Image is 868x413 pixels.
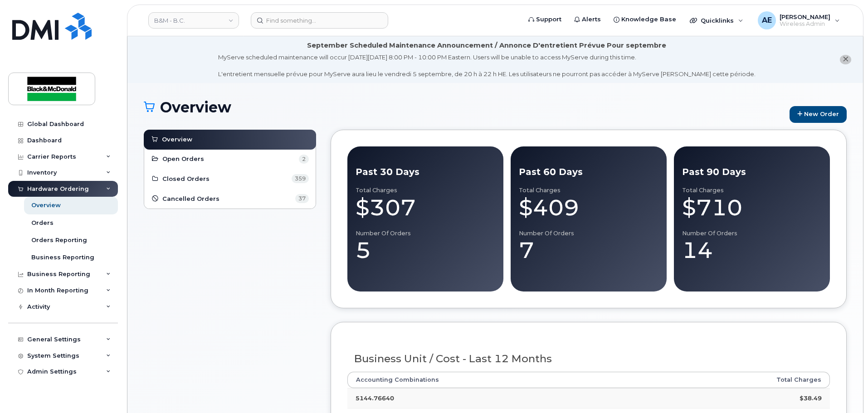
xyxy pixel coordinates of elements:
div: Past 60 Days [519,165,658,179]
span: 359 [292,174,309,183]
span: Cancelled Orders [162,194,219,203]
th: Accounting Combinations [347,372,678,388]
a: Cancelled Orders 37 [151,193,309,204]
div: $307 [356,194,495,221]
a: Overview [151,134,309,145]
span: 37 [295,194,309,203]
span: Overview [162,135,192,144]
div: September Scheduled Maintenance Announcement / Annonce D'entretient Prévue Pour septembre [307,41,666,50]
div: Total Charges [682,187,822,194]
h3: Business Unit / Cost - Last 12 Months [354,353,824,364]
a: New Order [790,106,847,123]
span: Closed Orders [162,175,210,183]
div: 5 [356,237,495,264]
div: 14 [682,237,822,264]
h1: Overview [144,99,785,115]
div: Number of Orders [356,230,495,237]
button: close notification [840,55,851,64]
span: Open Orders [162,155,204,163]
div: $710 [682,194,822,221]
th: Total Charges [678,372,830,388]
div: MyServe scheduled maintenance will occur [DATE][DATE] 8:00 PM - 10:00 PM Eastern. Users will be u... [218,53,756,78]
div: Past 90 Days [682,165,822,179]
a: Open Orders 2 [151,154,309,165]
strong: $38.49 [800,394,822,402]
div: 7 [519,237,658,264]
span: 2 [299,155,309,164]
a: Closed Orders 359 [151,174,309,185]
div: Number of Orders [519,230,658,237]
div: $409 [519,194,658,221]
div: Past 30 Days [356,165,495,179]
strong: 5144.76640 [356,394,394,402]
div: Total Charges [356,187,495,194]
div: Total Charges [519,187,658,194]
div: Number of Orders [682,230,822,237]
